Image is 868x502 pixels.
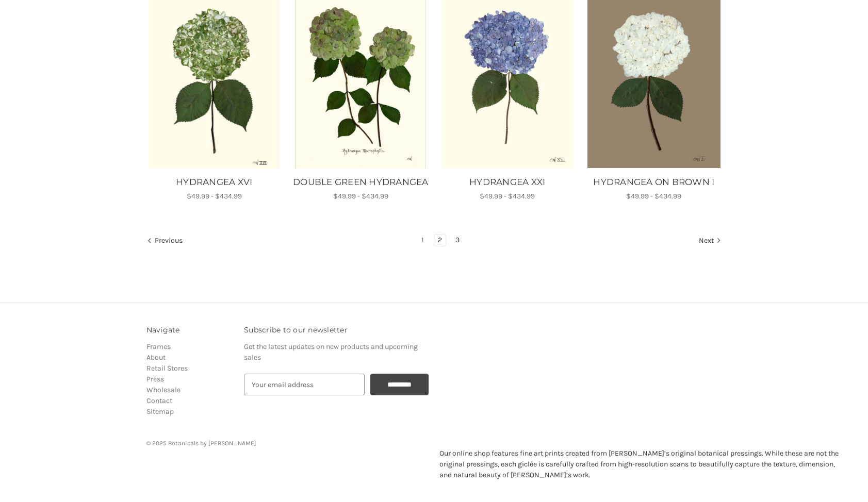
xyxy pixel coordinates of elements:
a: Press [146,375,164,383]
a: HYDRANGEA ON BROWN I, Price range from $49.99 to $434.99 [586,176,722,189]
p: Our online shop features fine art prints created from [PERSON_NAME]’s original botanical pressing... [439,448,842,480]
p: © 2025 Botanicals by [PERSON_NAME] [146,439,722,448]
span: $49.99 - $434.99 [480,192,535,200]
a: About [146,353,166,362]
span: $49.99 - $434.99 [626,192,681,200]
nav: pagination [146,234,722,248]
a: Page 3 of 3 [452,235,463,246]
span: $49.99 - $434.99 [333,192,388,200]
h3: Subscribe to our newsletter [244,325,429,336]
span: $49.99 - $434.99 [187,192,242,200]
p: Get the latest updates on new products and upcoming sales [244,341,429,363]
a: Previous [147,235,186,248]
a: Contact [146,396,172,405]
a: DOUBLE GREEN HYDRANGEA, Price range from $49.99 to $434.99 [293,176,429,189]
a: HYDRANGEA XXI, Price range from $49.99 to $434.99 [439,176,575,189]
a: Sitemap [146,407,174,416]
a: Wholesale [146,386,181,394]
a: Next [695,235,722,248]
a: Retail Stores [146,364,188,373]
a: Frames [146,342,171,351]
h3: Navigate [146,325,234,336]
input: Your email address [244,374,365,395]
a: Page 2 of 3 [434,235,446,246]
a: Page 1 of 3 [418,235,428,246]
a: HYDRANGEA XVI, Price range from $49.99 to $434.99 [146,176,282,189]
